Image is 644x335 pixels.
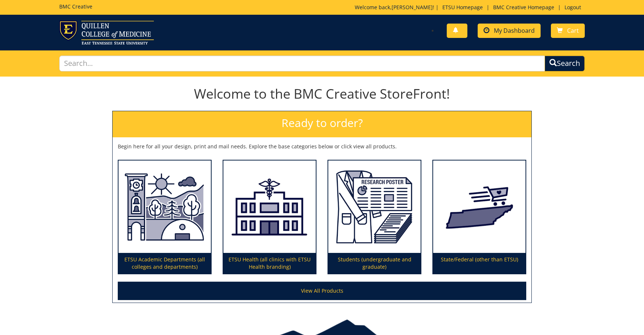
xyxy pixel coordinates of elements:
img: Students (undergraduate and graduate) [328,161,421,253]
p: Students (undergraduate and graduate) [328,253,421,274]
a: [PERSON_NAME] [392,4,433,11]
a: My Dashboard [478,24,541,38]
p: State/Federal (other than ETSU) [433,253,526,274]
p: Welcome back, ! | | | [355,4,585,11]
img: ETSU Health (all clinics with ETSU Health branding) [223,161,316,253]
a: ETSU Homepage [439,4,486,11]
img: ETSU Academic Departments (all colleges and departments) [118,161,211,253]
p: Begin here for all your design, print and mail needs. Explore the base categories below or click ... [118,143,526,150]
a: Cart [551,24,585,38]
a: State/Federal (other than ETSU) [433,161,526,274]
a: ETSU Academic Departments (all colleges and departments) [118,161,211,274]
a: Logout [561,4,585,11]
h1: Welcome to the BMC Creative StoreFront! [112,87,532,101]
a: View All Products [118,282,526,300]
h2: Ready to order? [113,111,531,137]
p: ETSU Academic Departments (all colleges and departments) [118,253,211,274]
a: Students (undergraduate and graduate) [328,161,421,274]
button: Search [545,56,585,71]
img: ETSU logo [59,21,154,45]
span: Cart [567,27,579,35]
span: My Dashboard [494,27,535,35]
img: State/Federal (other than ETSU) [433,161,526,253]
input: Search... [59,56,545,71]
a: ETSU Health (all clinics with ETSU Health branding) [223,161,316,274]
a: BMC Creative Homepage [489,4,558,11]
h5: BMC Creative [59,4,92,9]
p: ETSU Health (all clinics with ETSU Health branding) [223,253,316,274]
